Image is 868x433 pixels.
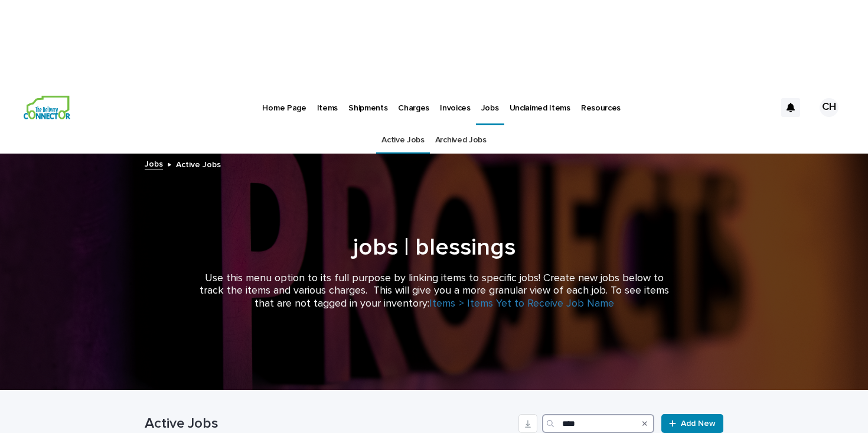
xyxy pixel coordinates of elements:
p: Active Jobs [176,157,221,170]
a: Unclaimed Items [504,89,576,125]
p: Home Page [262,89,306,113]
p: Shipments [348,89,387,113]
a: Resources [576,89,626,125]
a: Invoices [435,89,476,125]
a: Archived Jobs [435,126,487,154]
a: Home Page [257,89,311,125]
span: Add New [681,419,716,428]
a: Shipments [343,89,393,125]
a: Items [312,89,343,125]
h1: jobs | blessings [145,233,723,262]
a: Items > Items Yet to Receive Job Name [429,298,614,309]
h1: Active Jobs [145,415,514,432]
p: Jobs [481,89,499,113]
p: Resources [581,89,621,113]
input: Search [542,414,654,433]
div: CH [820,98,838,117]
p: Invoices [440,89,471,113]
a: Jobs [145,157,163,170]
a: Charges [393,89,435,125]
a: Active Jobs [381,126,425,154]
p: Charges [398,89,429,113]
img: aCWQmA6OSGG0Kwt8cj3c [24,96,70,119]
p: Unclaimed Items [510,89,570,113]
a: Jobs [476,89,504,123]
a: Add New [661,414,723,433]
p: Items [317,89,338,113]
p: Use this menu option to its full purpose by linking items to specific jobs! Create new jobs below... [198,272,670,311]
